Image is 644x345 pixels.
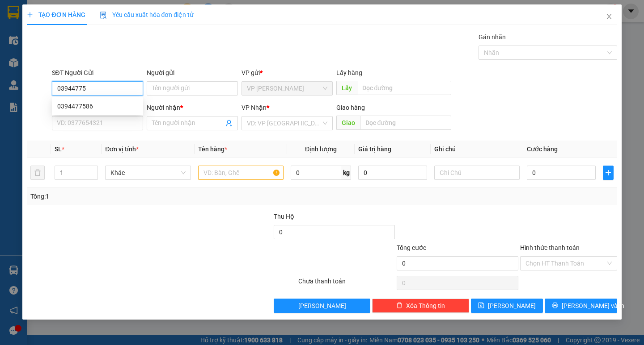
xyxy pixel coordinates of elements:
span: Giá trị hàng [358,145,391,153]
span: delete [396,302,402,309]
span: Lấy hàng [336,69,362,76]
span: [PERSON_NAME] [488,301,536,311]
img: icon [100,12,107,19]
div: Chưa thanh toán [297,276,396,292]
span: Đơn vị tính [105,145,139,153]
span: Khác [110,166,185,179]
button: [PERSON_NAME] [274,299,371,313]
span: [PERSON_NAME] [298,301,346,311]
div: 0394477586 [52,99,143,113]
label: Gán nhãn [479,33,506,41]
span: Tổng cước [397,244,426,251]
span: Định lượng [305,145,337,153]
label: Hình thức thanh toán [520,244,580,251]
button: save[PERSON_NAME] [471,299,543,313]
span: Xóa Thông tin [406,301,445,311]
div: Người gửi [147,68,238,78]
input: Dọc đường [357,81,451,95]
span: SL [55,145,62,153]
div: 0394477586 [57,101,138,111]
input: VD: Bàn, Ghế [198,166,284,180]
span: Thu Hộ [274,213,294,220]
span: user-add [225,120,233,127]
span: [PERSON_NAME] và In [562,301,624,311]
span: close [606,13,613,20]
div: Người nhận [147,103,238,112]
button: delete [30,166,45,180]
span: Tên hàng [198,145,227,153]
input: Ghi Chú [434,166,520,180]
div: SĐT Người Gửi [52,68,143,78]
button: printer[PERSON_NAME] và In [545,299,617,313]
span: Cước hàng [527,145,558,153]
span: plus [603,169,613,176]
span: kg [342,166,351,180]
button: Close [597,4,622,29]
input: Dọc đường [360,116,451,130]
button: plus [603,166,614,180]
button: deleteXóa Thông tin [372,299,469,313]
span: Yêu cầu xuất hóa đơn điện tử [100,11,194,18]
div: Tổng: 1 [30,191,249,201]
span: VP Phan Thiết [247,82,327,95]
span: plus [27,12,33,18]
span: VP Nhận [241,104,267,111]
th: Ghi chú [431,141,523,158]
span: Giao hàng [336,104,365,111]
span: Lấy [336,81,357,95]
span: printer [552,302,558,309]
span: TẠO ĐƠN HÀNG [27,11,85,18]
input: 0 [358,166,427,180]
span: save [478,302,484,309]
span: Giao [336,116,360,130]
div: VP gửi [241,68,333,78]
